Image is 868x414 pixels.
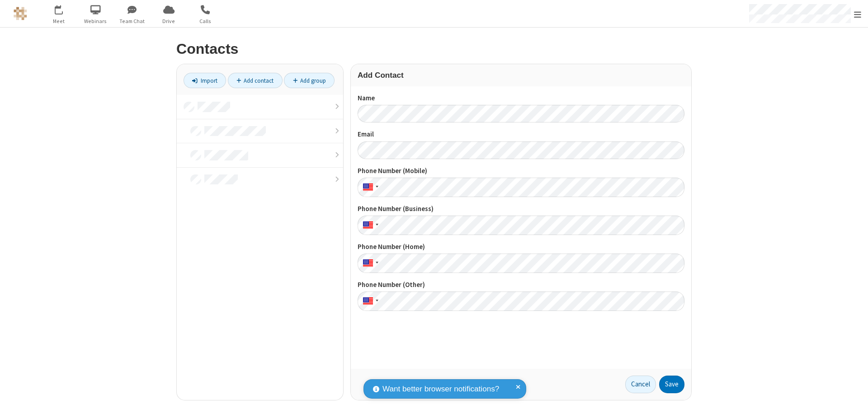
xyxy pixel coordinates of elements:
[358,166,684,176] label: Phone Number (Mobile)
[61,5,67,12] div: 3
[358,204,684,214] label: Phone Number (Business)
[189,17,222,25] span: Calls
[358,93,684,103] label: Name
[358,178,381,197] div: United States: + 1
[115,17,149,25] span: Team Chat
[358,129,684,140] label: Email
[284,73,335,88] a: Add group
[358,280,684,290] label: Phone Number (Other)
[659,376,684,394] button: Save
[176,41,692,57] h2: Contacts
[358,216,381,235] div: United States: + 1
[358,254,381,273] div: United States: + 1
[845,390,861,408] iframe: Chat
[14,7,27,20] img: QA Selenium DO NOT DELETE OR CHANGE
[625,376,656,394] a: Cancel
[382,383,499,395] span: Want better browser notifications?
[358,242,684,252] label: Phone Number (Home)
[358,292,381,311] div: United States: + 1
[184,73,226,88] a: Import
[152,17,186,25] span: Drive
[228,73,283,88] a: Add contact
[42,17,76,25] span: Meet
[79,17,113,25] span: Webinars
[358,71,684,80] h3: Add Contact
